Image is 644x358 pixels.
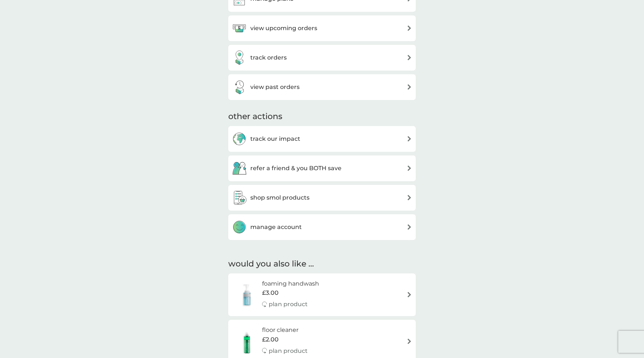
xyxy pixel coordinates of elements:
h3: view past orders [250,82,300,92]
p: plan product [269,300,308,309]
h3: view upcoming orders [250,24,317,33]
img: arrow right [407,195,412,200]
h6: floor cleaner [262,325,308,335]
img: arrow right [407,136,412,142]
span: £3.00 [262,288,279,298]
img: arrow right [407,55,412,60]
h3: shop smol products [250,193,310,203]
h3: refer a friend & you BOTH save [250,164,341,173]
p: plan product [269,346,308,356]
h3: other actions [228,111,282,122]
h2: would you also like ... [228,258,416,270]
img: arrow right [407,25,412,31]
span: £2.00 [262,335,279,344]
img: arrow right [407,84,412,90]
img: arrow right [407,224,412,230]
h6: foaming handwash [262,279,319,289]
h3: track our impact [250,134,300,144]
h3: manage account [250,222,302,232]
img: arrow right [407,339,412,344]
h3: track orders [250,53,287,62]
img: arrow right [407,165,412,171]
img: arrow right [407,292,412,297]
img: floor cleaner [232,329,262,354]
img: foaming handwash [232,282,262,308]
